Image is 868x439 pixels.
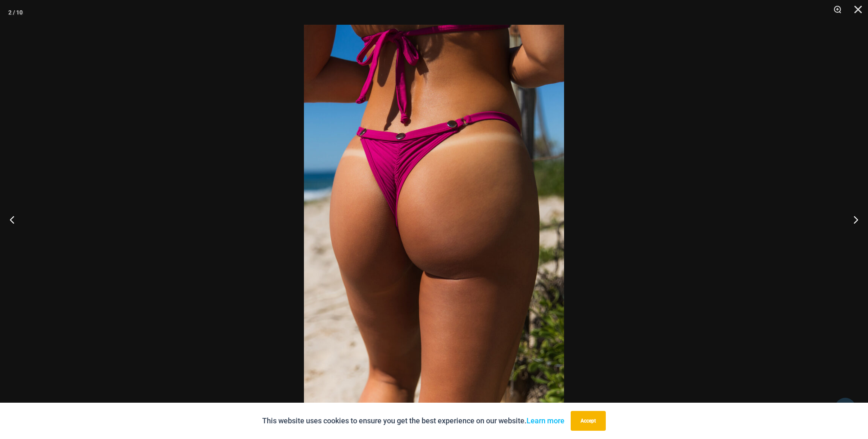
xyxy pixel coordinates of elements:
[526,416,564,425] a: Learn more
[837,199,868,240] button: Next
[8,6,23,19] div: 2 / 10
[262,415,564,427] p: This website uses cookies to ensure you get the best experience on our website.
[304,25,564,414] img: Tight Rope Pink 4228 Thong 02
[571,411,606,431] button: Accept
